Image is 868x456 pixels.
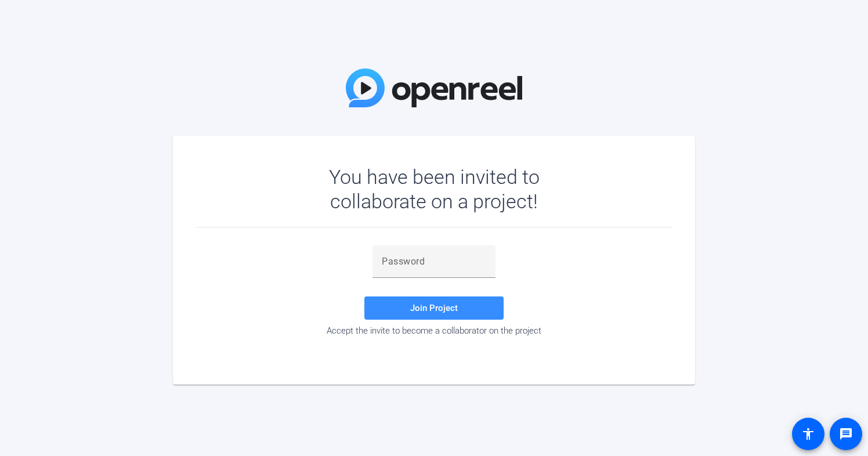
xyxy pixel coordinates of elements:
[346,68,522,107] img: OpenReel Logo
[382,255,486,269] input: Password
[410,303,458,313] span: Join Project
[196,325,672,336] div: Accept the invite to become a collaborator on the project
[295,165,573,213] div: You have been invited to collaborate on a project!
[364,296,504,320] button: Join Project
[801,427,815,441] mat-icon: accessibility
[839,427,853,441] mat-icon: message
